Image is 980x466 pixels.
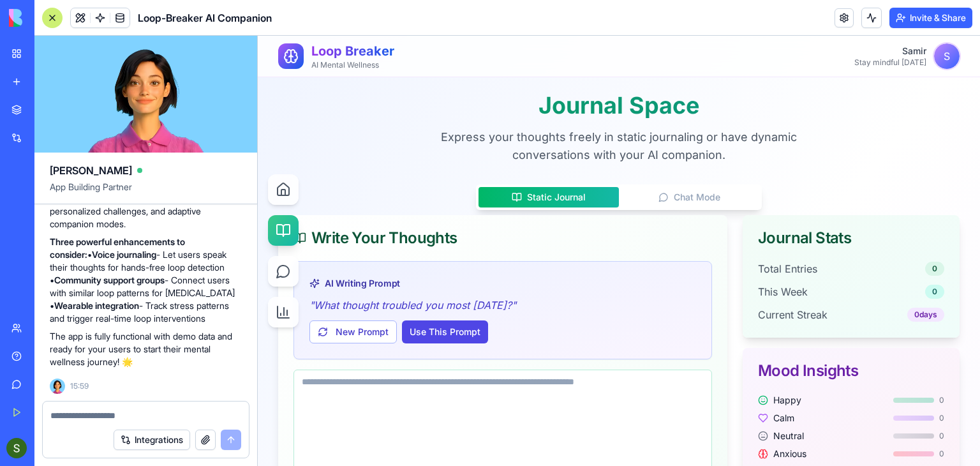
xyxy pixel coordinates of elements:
[219,404,239,425] button: Send a message…
[50,163,132,178] span: [PERSON_NAME]
[52,241,438,254] div: AI Writing Prompt
[681,395,687,405] span: 0
[61,409,71,419] button: Upload attachment
[6,438,27,458] img: ACg8ocJRnUkt-0-zDpPDfjXvaSKBjWjMitkU0cUUbBpQ4bnibp2Z6Q=s96-c
[500,225,560,241] span: Total Entries
[54,6,137,24] h1: Loop Breaker
[62,16,119,29] p: Active 2h ago
[81,409,91,419] button: Start recording
[50,330,242,368] p: The app is fully functional with demo data and ready for your users to start their mental wellnes...
[54,24,137,34] p: AI Mental Wellness
[500,248,550,264] span: This Week
[20,409,30,419] button: Emoji picker
[20,81,199,94] div: Hey [PERSON_NAME] 👋
[54,300,139,311] strong: Wearable integration
[10,73,209,133] div: Hey [PERSON_NAME] 👋Welcome to Blocks 🙌 I'm here if you have any questions!Shelly • 10m ago
[200,5,224,29] button: Home
[516,412,549,425] span: anxious
[500,271,570,287] span: Current Streak
[10,73,245,161] div: Shelly says…
[681,413,687,423] span: 0
[147,93,575,128] p: Express your thoughts freely in static journaling or have dynamic conversations with your AI comp...
[667,249,687,263] div: 0
[681,359,687,370] span: 0
[144,285,230,308] button: Use This Prompt
[70,381,89,391] span: 15:59
[114,430,190,450] button: Integrations
[8,5,33,29] button: go back
[50,181,242,204] span: App Building Partner
[269,155,328,168] span: Static Journal
[52,262,438,277] p: " What thought troubled you most [DATE]? "
[36,195,454,210] div: Write Your Thoughts
[50,236,242,325] p: • - Let users speak their thoughts for hands-free loop detection • - Connect users with similar l...
[500,195,687,210] div: Journal Stats
[681,377,687,387] span: 0
[54,274,165,285] strong: Community support groups
[62,6,93,16] h1: Shelly
[500,327,687,343] div: Mood Insights
[20,57,702,82] h1: Journal Space
[597,22,669,32] p: Stay mindful [DATE]
[889,8,972,28] button: Invite & Share
[516,358,544,371] span: happy
[50,236,185,260] strong: Three powerful enhancements to consider:
[516,376,537,389] span: calm
[416,155,463,168] span: Chat Mode
[138,10,272,26] span: Loop-Breaker AI Companion
[9,9,88,27] img: logo
[40,409,50,419] button: Gif picker
[676,8,702,33] span: S
[516,430,532,442] span: sad
[52,285,139,308] button: New Prompt
[224,5,247,28] div: Close
[597,9,669,22] p: Samir
[50,379,65,394] img: Ella_00000_wcx2te.png
[20,100,199,125] div: Welcome to Blocks 🙌 I'm here if you have any questions!
[92,249,156,260] strong: Voice journaling
[667,226,687,240] div: 0
[650,272,687,286] div: 0 days
[11,382,244,404] textarea: Message…
[20,135,87,143] div: Shelly • 10m ago
[36,7,57,27] img: Profile image for Shelly
[516,394,546,407] span: neutral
